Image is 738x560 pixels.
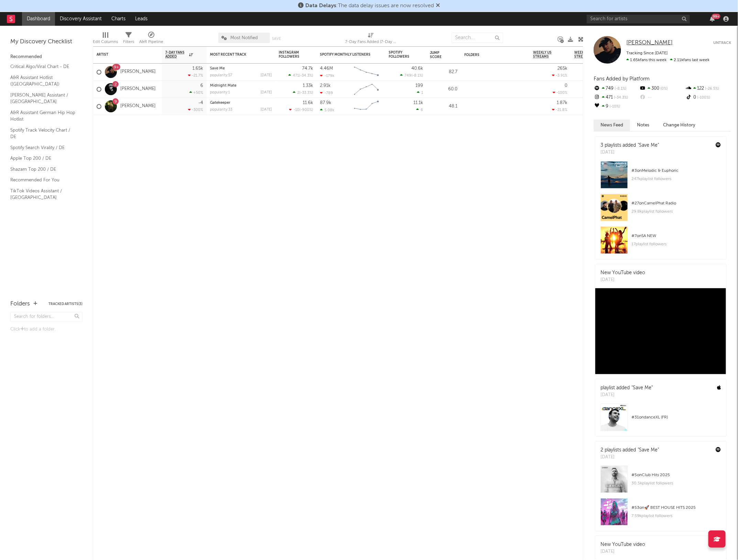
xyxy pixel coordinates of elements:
[574,51,600,59] span: Weekly UK Streams
[210,67,225,70] a: Save Me
[557,101,568,105] div: 1.87k
[533,51,557,59] span: Weekly US Streams
[631,504,721,512] div: # 53 on 🚀 BEST HOUSE HITS 2025
[601,548,645,555] div: [DATE]
[10,176,76,184] a: Recommended For You
[320,91,333,95] div: -789
[558,66,568,71] div: 265k
[631,175,721,183] div: 247k playlist followers
[261,108,272,112] div: [DATE]
[10,63,76,70] a: Critical Algo/Viral Chart - DE
[631,385,653,390] a: "Save Me"
[594,102,639,111] div: 9
[639,84,685,93] div: 300
[10,155,76,162] a: Apple Top 200 / DE
[97,53,148,57] div: Artist
[601,384,653,392] div: playlist added
[10,312,82,322] input: Search for folders...
[594,120,630,131] button: News Feed
[303,83,313,88] div: 1.33k
[639,93,685,102] div: --
[320,74,334,78] div: -179k
[710,16,715,22] button: 99+
[631,413,721,422] div: # 31 on danceXL (FR)
[595,161,726,194] a: #3onMelodic & Euphoric247kplaylist followers
[696,96,711,100] span: -100 %
[405,74,411,78] span: 749
[638,448,659,452] a: "Save Me"
[10,126,76,141] a: Spotify Track Velocity Chart / DE
[120,86,156,92] a: [PERSON_NAME]
[552,108,568,112] div: -21.8 %
[10,325,82,334] div: Click to add a folder.
[594,76,650,81] span: Fans Added by Platform
[302,66,313,71] div: 74.7k
[595,404,726,436] a: #31ondanceXL (FR)
[123,38,134,46] div: Filters
[320,83,331,88] div: 2.91k
[626,40,673,46] span: [PERSON_NAME]
[631,208,721,216] div: 29.8k playlist followers
[261,91,272,94] div: [DATE]
[48,302,82,306] button: Tracked Artists(3)
[631,471,721,479] div: # 5 on Club Hits 2025
[345,29,397,49] div: 7-Day Fans Added (7-Day Fans Added)
[10,166,76,173] a: Shazam Top 200 / DE
[139,38,163,46] div: A&R Pipeline
[10,300,30,308] div: Folders
[261,74,272,77] div: [DATE]
[389,51,413,59] div: Spotify Followers
[345,38,397,46] div: 7-Day Fans Added (7-Day Fans Added)
[595,498,726,531] a: #53on🚀 BEST HOUSE HITS 20257.59kplaylist followers
[452,33,503,43] input: Search...
[107,12,130,26] a: Charts
[210,91,230,94] div: popularity: 1
[565,83,568,88] div: 0
[411,66,423,71] div: 40.6k
[685,93,731,102] div: 0
[55,12,107,26] a: Discovery Assistant
[713,40,731,46] button: Untrack
[120,69,156,75] a: [PERSON_NAME]
[189,90,203,95] div: +50 %
[631,512,721,520] div: 7.59k playlist followers
[351,98,382,115] svg: Chart title
[631,479,721,488] div: 30.5k playlist followers
[303,101,313,105] div: 11.6k
[10,91,76,105] a: [PERSON_NAME] Assistant / [GEOGRAPHIC_DATA]
[631,167,721,175] div: # 3 on Melodic & Euphoric
[123,29,134,49] div: Filters
[430,68,458,76] div: 82.7
[210,101,230,105] a: Gatekeeper
[293,90,313,95] div: ( )
[188,108,203,112] div: -300 %
[320,53,372,57] div: Spotify Monthly Listeners
[320,101,331,105] div: 87.9k
[601,392,653,399] div: [DATE]
[631,240,721,248] div: 17 playlist followers
[414,101,423,105] div: 11.1k
[594,84,639,93] div: 749
[210,53,262,57] div: Most Recent Track
[608,105,620,109] span: -10 %
[601,142,659,149] div: 3 playlists added
[10,109,76,123] a: A&R Assistant German Hip Hop Hotlist
[210,84,236,88] a: Midnight Mate
[289,108,313,112] div: ( )
[704,87,719,91] span: -26.5 %
[630,120,656,131] button: Notes
[231,36,258,40] span: Most Notified
[305,3,434,9] span: : The data delay issues are now resolved
[631,232,721,240] div: # 7 on SA NEW
[421,91,423,95] span: 1
[305,3,336,9] span: Data Delays
[595,226,726,259] a: #7onSA NEW17playlist followers
[416,83,423,88] div: 199
[93,29,118,49] div: Edit Columns
[685,84,731,93] div: 122
[626,51,668,55] span: Tracking Since: [DATE]
[192,66,203,71] div: 1.65k
[297,91,299,95] span: 2
[659,87,668,91] span: 0 %
[712,14,720,19] div: 99 +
